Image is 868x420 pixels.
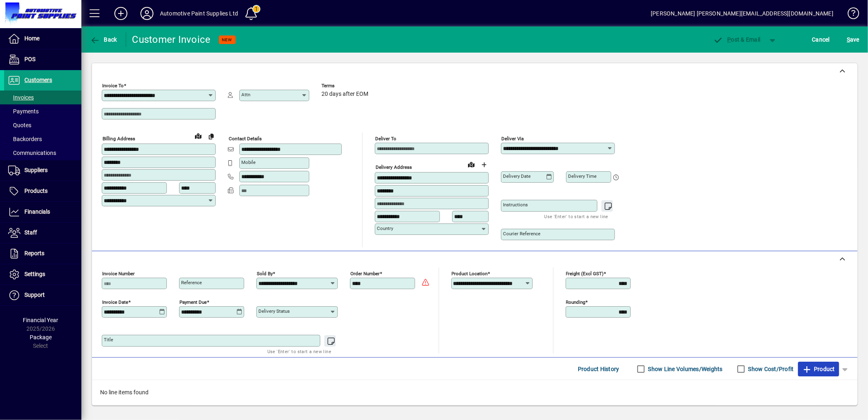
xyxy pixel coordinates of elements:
[4,29,81,49] a: Home
[88,32,119,47] button: Back
[4,118,81,132] a: Quotes
[566,299,586,305] mat-label: Rounding
[104,337,113,343] mat-label: Title
[257,271,273,276] mat-label: Sold by
[8,150,56,156] span: Communications
[92,380,857,405] div: No line items found
[798,362,839,376] button: Product
[132,33,211,46] div: Customer Invoice
[102,83,124,88] mat-label: Invoice To
[4,223,81,243] a: Staff
[24,292,45,298] span: Support
[578,363,619,376] span: Product History
[23,317,59,323] span: Financial Year
[845,32,861,47] button: Save
[4,202,81,222] a: Financials
[810,32,832,47] button: Cancel
[568,173,597,179] mat-label: Delivery time
[30,334,52,340] span: Package
[8,122,31,128] span: Quotes
[4,181,81,201] a: Products
[713,36,761,43] span: ost & Email
[4,146,81,160] a: Communications
[8,136,42,142] span: Backorders
[8,108,39,115] span: Payments
[24,250,44,256] span: Reports
[465,158,478,171] a: View on map
[842,2,858,28] a: Knowledge Base
[134,6,160,21] button: Profile
[478,158,491,171] button: Choose address
[241,159,256,165] mat-label: Mobile
[108,6,134,21] button: Add
[709,32,765,47] button: Post & Email
[24,56,35,62] span: POS
[160,7,238,20] div: Automotive Paint Supplies Ltd
[651,7,833,20] div: [PERSON_NAME] [PERSON_NAME][EMAIL_ADDRESS][DOMAIN_NAME]
[24,77,52,83] span: Customers
[728,36,731,43] span: P
[24,208,50,215] span: Financials
[321,91,368,97] span: 20 days after EOM
[90,36,117,43] span: Back
[503,202,528,208] mat-label: Instructions
[4,160,81,181] a: Suppliers
[205,130,218,143] button: Copy to Delivery address
[258,308,290,314] mat-label: Delivery status
[192,129,205,142] a: View on map
[452,271,488,276] mat-label: Product location
[24,167,48,173] span: Suppliers
[747,365,794,373] label: Show Cost/Profit
[503,231,540,237] mat-label: Courier Reference
[812,33,830,46] span: Cancel
[181,280,202,285] mat-label: Reference
[501,136,524,141] mat-label: Deliver via
[241,92,250,97] mat-label: Attn
[575,362,623,376] button: Product History
[647,365,723,373] label: Show Line Volumes/Weights
[321,83,370,88] span: Terms
[4,132,81,146] a: Backorders
[8,94,34,101] span: Invoices
[544,212,608,221] mat-hint: Use 'Enter' to start a new line
[24,229,37,236] span: Staff
[24,188,48,194] span: Products
[179,299,207,305] mat-label: Payment due
[267,347,331,356] mat-hint: Use 'Enter' to start a new line
[222,37,232,42] span: NEW
[4,104,81,118] a: Payments
[24,271,45,277] span: Settings
[377,225,393,231] mat-label: Country
[503,173,531,179] mat-label: Delivery date
[102,271,135,276] mat-label: Invoice number
[81,32,126,47] app-page-header-button: Back
[4,91,81,104] a: Invoices
[566,271,604,276] mat-label: Freight (excl GST)
[4,285,81,305] a: Support
[4,264,81,285] a: Settings
[847,33,859,46] span: ave
[375,136,396,141] mat-label: Deliver To
[350,271,380,276] mat-label: Order number
[4,243,81,264] a: Reports
[802,363,835,376] span: Product
[102,299,128,305] mat-label: Invoice date
[4,49,81,70] a: POS
[24,35,39,42] span: Home
[847,36,850,43] span: S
